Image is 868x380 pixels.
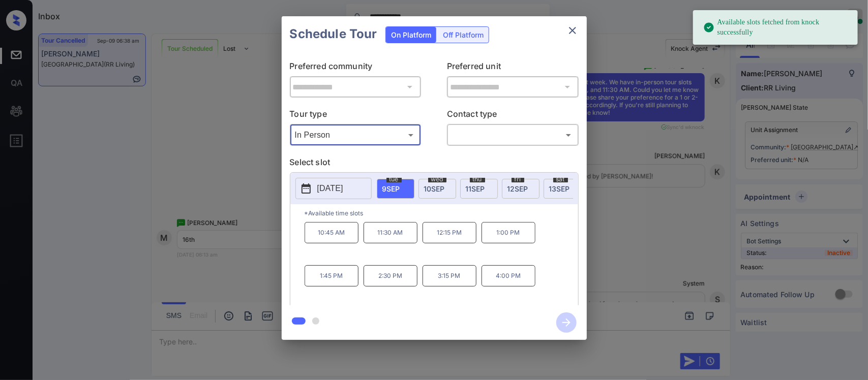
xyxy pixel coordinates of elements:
div: date-select [460,179,498,199]
span: thu [470,176,485,182]
p: Contact type [447,108,579,124]
div: Off Platform [438,27,489,43]
div: Available slots fetched from knock successfully [703,13,850,42]
p: 1:45 PM [305,265,358,287]
div: date-select [544,179,581,199]
p: 10:45 AM [305,222,358,243]
div: date-select [418,179,456,199]
p: Preferred community [290,60,422,76]
span: 9 SEP [382,184,400,193]
p: [DATE] [317,182,343,195]
button: [DATE] [295,178,372,199]
div: date-select [377,179,414,199]
p: 4:00 PM [482,265,535,287]
p: 12:15 PM [423,222,476,243]
span: wed [428,176,446,182]
h2: Schedule Tour [282,16,385,52]
p: Select slot [290,156,579,172]
p: 11:30 AM [364,222,417,243]
span: sat [553,176,568,182]
div: date-select [502,179,540,199]
span: fri [512,176,524,182]
span: 10 SEP [424,184,445,193]
p: 2:30 PM [364,265,417,287]
span: 11 SEP [466,184,485,193]
div: On Platform [386,27,436,43]
p: 3:15 PM [423,265,476,287]
span: 13 SEP [549,184,570,193]
p: 1:00 PM [482,222,535,243]
button: close [562,20,583,41]
div: In Person [292,126,419,143]
span: tue [386,176,402,182]
p: *Available time slots [305,204,578,222]
p: Preferred unit [447,60,579,76]
p: Tour type [290,108,422,124]
span: 12 SEP [507,184,528,193]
